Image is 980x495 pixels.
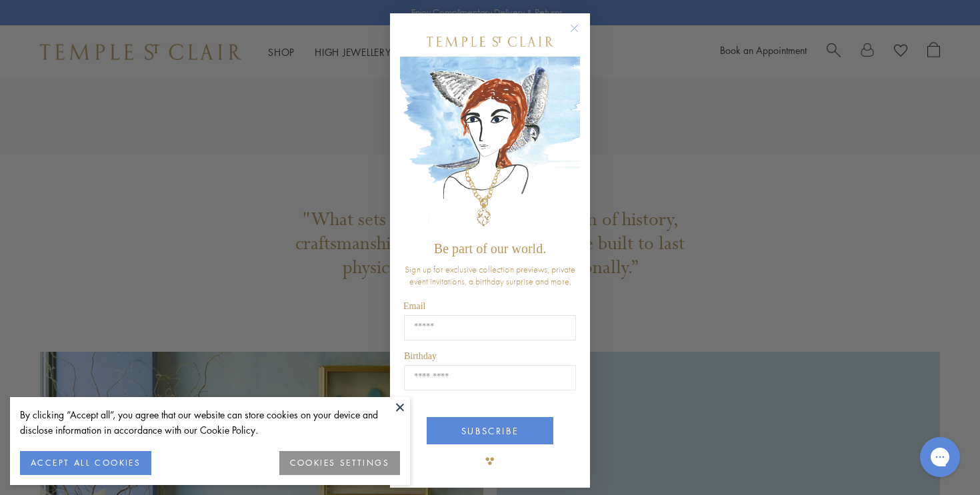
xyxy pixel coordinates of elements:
[434,241,546,256] span: Be part of our world.
[405,263,575,287] span: Sign up for exclusive collection previews, private event invitations, a birthday surprise and more.
[427,417,553,444] button: SUBSCRIBE
[403,301,425,311] span: Email
[913,432,967,482] iframe: Gorgias live chat messenger
[279,451,400,475] button: COOKIES SETTINGS
[400,57,580,235] img: c4a9eb12-d91a-4d4a-8ee0-386386f4f338.jpeg
[427,37,553,47] img: Temple St. Clair
[20,451,151,475] button: ACCEPT ALL COOKIES
[573,27,589,43] button: Close dialog
[404,351,437,361] span: Birthday
[477,448,503,474] img: TSC
[20,407,400,438] div: By clicking “Accept all”, you agree that our website can store cookies on your device and disclos...
[404,315,576,340] input: Email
